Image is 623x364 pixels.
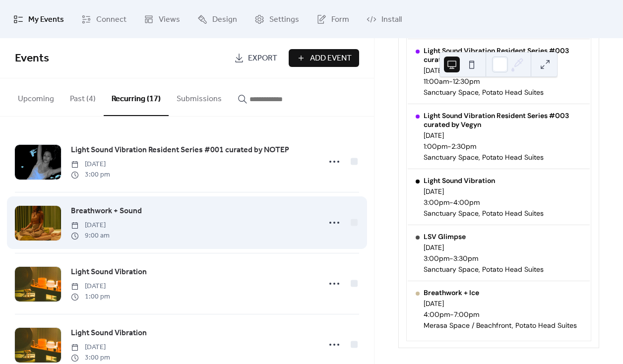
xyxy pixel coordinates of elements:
span: Connect [96,12,126,27]
span: 3:00 pm [71,353,110,363]
a: My Events [6,4,71,34]
span: 9:00 am [71,231,110,241]
span: 7:00pm [454,310,479,319]
span: Install [381,12,402,27]
div: [DATE] [424,299,577,308]
span: 11:00am [424,77,449,86]
a: Breathwork + Sound [71,205,142,218]
div: Sanctuary Space, Potato Head Suites [424,265,544,274]
span: Design [212,12,237,27]
span: [DATE] [71,342,110,353]
span: Export [248,53,277,64]
div: Sanctuary Space, Potato Head Suites [424,153,581,162]
div: Breathwork + Ice [424,288,577,297]
span: Add Event [310,53,352,64]
span: 3:00 pm [71,170,110,180]
button: Recurring (17) [104,78,169,116]
button: Add Event [289,49,359,67]
span: 3:30pm [453,254,478,263]
span: 4:00pm [453,198,480,207]
span: Light Sound Vibration [71,327,147,339]
span: - [449,77,453,86]
span: Settings [269,12,299,27]
span: [DATE] [71,220,110,231]
div: [DATE] [424,131,581,140]
span: Light Sound Vibration [71,266,147,278]
div: [DATE] [424,243,544,252]
div: Light Sound Vibration [424,176,544,185]
span: Views [159,12,180,27]
a: Connect [74,4,134,34]
span: 1:00pm [424,142,447,151]
span: 3:00pm [424,254,449,263]
a: Install [359,4,409,34]
span: - [447,142,451,151]
div: Merasa Space / Beachfront, Potato Head Suites [424,321,577,330]
span: 12:30pm [453,77,480,86]
span: 2:30pm [451,142,476,151]
span: - [449,254,453,263]
span: 4:00pm [424,310,450,319]
span: Form [331,12,349,27]
span: 1:00 pm [71,292,110,302]
a: Design [190,4,245,34]
div: Light Sound Vibration Resident Series #003 curated by Vegyn [424,111,581,129]
div: [DATE] [424,187,544,196]
div: Sanctuary Space, Potato Head Suites [424,209,544,218]
div: Light Sound Vibration Resident Series #003 curated by Vegyn [424,46,581,64]
span: My Events [28,12,64,27]
div: LSV Glimpse [424,232,544,241]
div: Sanctuary Space, Potato Head Suites [424,88,581,97]
div: [DATE] [424,66,581,75]
span: - [449,198,453,207]
a: Light Sound Vibration Resident Series #001 curated by NOTEP [71,144,289,157]
span: - [450,310,454,319]
span: Breathwork + Sound [71,205,142,217]
button: Past (4) [62,78,104,115]
a: Light Sound Vibration [71,266,147,279]
a: Export [227,49,285,67]
span: [DATE] [71,159,110,170]
button: Upcoming [10,78,62,115]
a: Form [309,4,357,34]
span: 3:00pm [424,198,449,207]
span: Events [15,48,49,69]
span: [DATE] [71,281,110,292]
a: Views [136,4,187,34]
span: Light Sound Vibration Resident Series #001 curated by NOTEP [71,144,289,156]
a: Light Sound Vibration [71,327,147,340]
a: Settings [247,4,307,34]
button: Submissions [169,78,230,115]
